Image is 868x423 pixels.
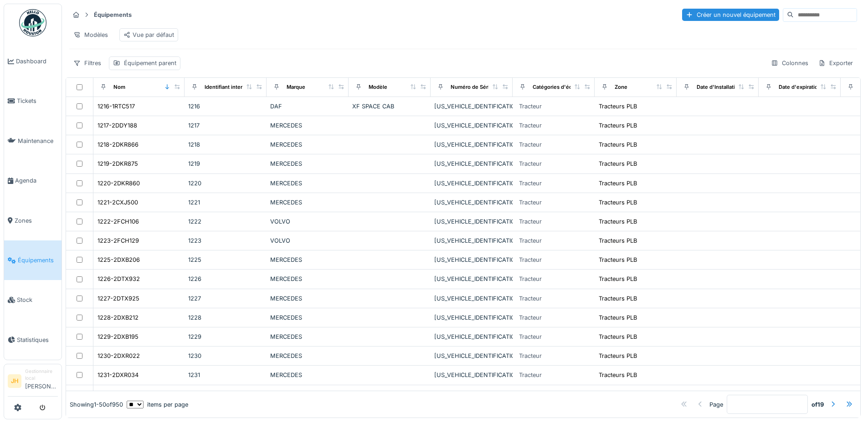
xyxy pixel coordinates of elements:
[188,255,263,264] div: 1225
[599,217,637,226] div: Tracteurs PLB
[4,280,62,320] a: Stock
[434,179,509,188] div: [US_VEHICLE_IDENTIFICATION_NUMBER]
[4,320,62,360] a: Statistiques
[18,137,58,145] span: Maintenance
[8,374,21,388] li: JH
[98,352,140,360] div: 1230-2DXR022
[434,236,509,245] div: [US_VEHICLE_IDENTIFICATION_NUMBER]
[98,217,139,226] div: 1222-2FCH106
[188,275,263,283] div: 1226
[188,102,263,111] div: 1216
[519,352,542,360] div: Tracteur
[98,275,140,283] div: 1226-2DTX932
[188,294,263,303] div: 1227
[519,121,542,130] div: Tracteur
[17,336,58,344] span: Statistiques
[519,236,542,245] div: Tracteur
[188,332,263,341] div: 1229
[98,371,139,379] div: 1231-2DXR034
[124,59,176,67] div: Équipement parent
[19,9,46,36] img: Badge_color-CXgf-gQk.svg
[599,255,637,264] div: Tracteurs PLB
[270,313,345,322] div: MERCEDES
[519,140,542,149] div: Tracteur
[697,83,741,91] div: Date d'Installation
[599,198,637,207] div: Tracteurs PLB
[188,179,263,188] div: 1220
[270,140,345,149] div: MERCEDES
[270,217,345,226] div: VOLVO
[519,179,542,188] div: Tracteur
[18,256,58,265] span: Équipements
[814,56,857,70] div: Exporter
[434,390,509,399] div: [US_VEHICLE_IDENTIFICATION_NUMBER]
[16,57,58,66] span: Dashboard
[599,236,637,245] div: Tracteurs PLB
[599,352,637,360] div: Tracteurs PLB
[434,294,509,303] div: [US_VEHICLE_IDENTIFICATION_NUMBER]
[369,83,387,91] div: Modèle
[519,294,542,303] div: Tracteur
[599,294,637,303] div: Tracteurs PLB
[98,159,138,168] div: 1219-2DKR875
[599,159,637,168] div: Tracteurs PLB
[434,140,509,149] div: [US_VEHICLE_IDENTIFICATION_NUMBER]
[270,275,345,283] div: MERCEDES
[188,371,263,379] div: 1231
[599,179,637,188] div: Tracteurs PLB
[434,102,509,111] div: [US_VEHICLE_IDENTIFICATION_NUMBER]
[98,255,140,264] div: 1225-2DXB206
[519,275,542,283] div: Tracteur
[188,313,263,322] div: 1228
[270,352,345,360] div: MERCEDES
[123,31,174,39] div: Vue par défaut
[599,313,637,322] div: Tracteurs PLB
[188,159,263,168] div: 1219
[519,159,542,168] div: Tracteur
[599,332,637,341] div: Tracteurs PLB
[434,159,509,168] div: [US_VEHICLE_IDENTIFICATION_NUMBER]
[519,255,542,264] div: Tracteur
[25,368,58,382] div: Gestionnaire local
[434,371,509,379] div: [US_VEHICLE_IDENTIFICATION_NUMBER]
[4,121,62,161] a: Maintenance
[270,121,345,130] div: MERCEDES
[270,198,345,207] div: MERCEDES
[599,275,637,283] div: Tracteurs PLB
[17,296,58,304] span: Stock
[599,390,637,399] div: Tracteurs PLB
[8,368,58,397] a: JH Gestionnaire local[PERSON_NAME]
[90,10,135,19] strong: Équipements
[4,81,62,121] a: Tickets
[188,236,263,245] div: 1223
[69,28,112,41] div: Modèles
[434,352,509,360] div: [US_VEHICLE_IDENTIFICATION_NUMBER]
[270,371,345,379] div: MERCEDES
[188,390,263,399] div: 1233A
[519,102,542,111] div: Tracteur
[98,198,138,207] div: 1221-2CXJ500
[533,83,596,91] div: Catégories d'équipement
[767,56,812,70] div: Colonnes
[188,352,263,360] div: 1230
[270,294,345,303] div: MERCEDES
[188,140,263,149] div: 1218
[352,102,427,111] div: XF SPACE CAB
[599,140,637,149] div: Tracteurs PLB
[779,83,821,91] div: Date d'expiration
[434,217,509,226] div: [US_VEHICLE_IDENTIFICATION_NUMBER]
[599,102,637,111] div: Tracteurs PLB
[270,236,345,245] div: VOLVO
[599,371,637,379] div: Tracteurs PLB
[519,198,542,207] div: Tracteur
[188,217,263,226] div: 1222
[270,102,345,111] div: DAF
[4,201,62,240] a: Zones
[98,390,146,399] div: 1233A-2DWB528
[615,83,627,91] div: Zone
[98,121,137,130] div: 1217-2DDY188
[4,240,62,280] a: Équipements
[812,400,824,409] strong: of 19
[98,294,139,303] div: 1227-2DTX925
[4,41,62,81] a: Dashboard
